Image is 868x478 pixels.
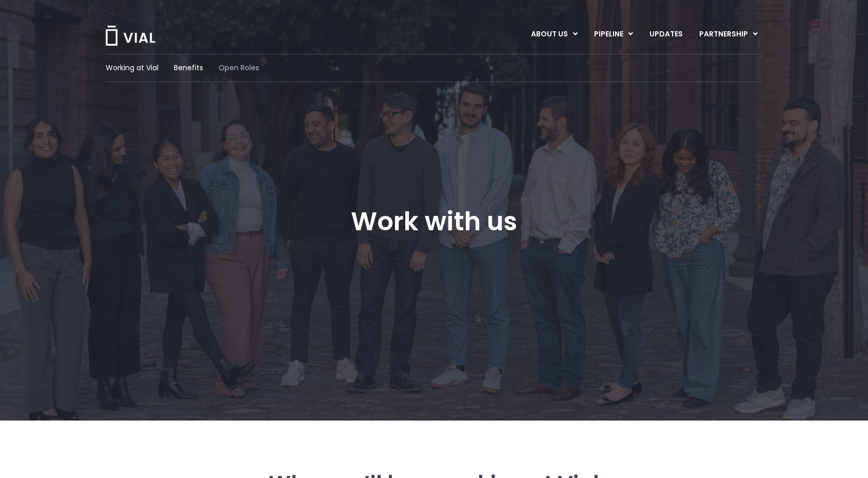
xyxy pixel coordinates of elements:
[586,26,641,43] a: PIPELINEMenu Toggle
[641,26,691,43] a: UPDATES
[219,63,259,73] a: Open Roles
[105,26,156,46] img: Vial Logo
[174,63,203,73] a: Benefits
[691,26,766,43] a: PARTNERSHIPMenu Toggle
[351,207,517,236] h1: Work with us
[106,63,159,73] a: Working at Vial
[523,26,585,43] a: ABOUT USMenu Toggle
